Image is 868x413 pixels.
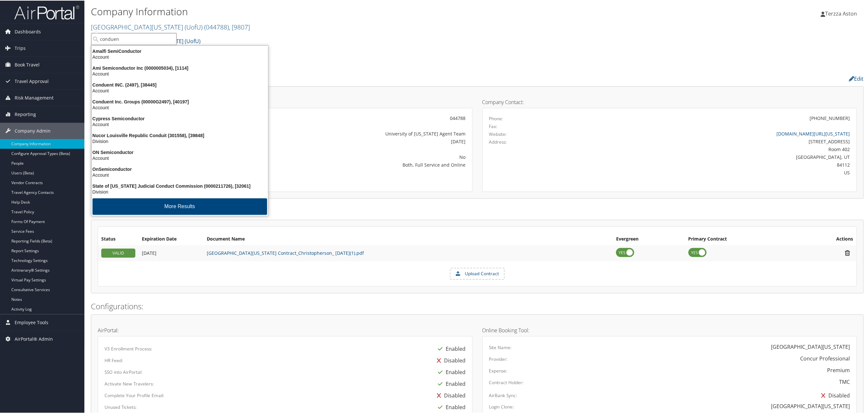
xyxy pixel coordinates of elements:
label: Unused Tickets: [105,403,137,410]
div: Division [88,188,272,194]
label: Website: [489,130,507,137]
a: Terzza Aston [821,3,864,23]
div: Enabled [435,342,466,354]
div: Account [88,70,272,76]
div: Account [88,53,272,59]
div: Concur Professional [800,354,850,362]
div: TMC [839,377,850,385]
th: Evergreen [613,233,685,244]
div: Add/Edit Date [142,250,200,255]
div: OnSemiconductor [88,166,272,171]
a: Edit [849,75,864,82]
label: SSO into AirPortal: [105,368,143,375]
div: VALID [101,248,135,257]
div: Account [88,155,272,160]
label: Upload Contract [451,268,504,279]
div: ON Semiconductor [88,149,272,155]
span: [DATE] [142,249,156,255]
span: Company Admin [15,122,51,138]
h2: Configurations: [91,300,864,311]
span: Terzza Aston [825,9,857,17]
span: Trips [15,40,26,56]
div: Account [88,104,272,110]
div: 84112 [582,161,850,168]
label: AirBank Sync: [489,392,517,398]
th: Document Name [204,233,613,244]
div: [GEOGRAPHIC_DATA], UT [582,153,850,160]
span: , [ 9807 ] [229,22,250,31]
button: More Results [93,198,267,214]
h4: AirPortal: [98,327,473,332]
label: Phone: [489,115,503,121]
a: [DOMAIN_NAME][URL][US_STATE] [777,130,850,136]
label: Provider: [489,355,508,362]
div: Cypress Semiconductor [88,115,272,121]
div: Nucor Louisville Republic Conduit (301558), [39848] [88,132,272,138]
label: Login Clone: [489,403,514,409]
th: Expiration Date [139,233,204,244]
div: Enabled [435,366,466,377]
div: Room 402 [582,145,850,152]
div: No [228,153,466,160]
div: Disabled [434,389,466,401]
h1: Company Information [91,4,606,18]
div: State of [US_STATE] Judicial Conduct Commission (0000211726), [32061] [88,183,272,188]
div: [GEOGRAPHIC_DATA][US_STATE] [771,402,850,409]
span: AirPortal® Admin [15,330,53,347]
label: V3 Enrollment Process: [105,345,152,351]
h2: Company Profile: [91,72,603,83]
h4: Online Booking Tool: [482,327,857,332]
div: 044788 [228,114,466,121]
label: Fax: [489,123,498,129]
div: Ami Semiconductor Inc (0000005034), [1114] [88,65,272,70]
span: Reporting [15,106,36,122]
label: HR Feed: [105,357,123,363]
div: Premium [827,366,850,373]
h4: Company Contact: [482,99,857,104]
div: Disabled [818,389,850,401]
i: Remove Contract [842,249,853,256]
label: Site Name: [489,344,512,350]
div: Enabled [435,377,466,389]
div: Disabled [434,354,466,366]
label: Contract Holder: [489,379,524,385]
div: [PHONE_NUMBER] [810,114,850,121]
h4: Account Details: [98,99,473,104]
div: University of [US_STATE] Agent Team [228,130,466,136]
div: [DATE] [228,137,466,144]
div: Amalfi SemiConductor [88,48,272,53]
input: Search Accounts [91,32,177,44]
a: [GEOGRAPHIC_DATA][US_STATE] Contract_Christopherson_ [DATE](1).pdf [207,249,364,255]
div: Account [88,121,272,127]
a: [GEOGRAPHIC_DATA][US_STATE] (UofU) [91,22,250,31]
span: Risk Management [15,89,54,105]
th: Primary Contract [685,233,798,244]
th: Actions [798,233,857,244]
div: Conduent Inc. Groups (00000G2497), [40197] [88,98,272,104]
span: Employee Tools [15,314,48,330]
img: airportal-logo.png [14,4,79,19]
label: Address: [489,138,507,145]
div: US [582,169,850,175]
span: Book Travel [15,56,40,72]
label: Activate New Travelers: [105,380,154,386]
th: Status [98,233,139,244]
div: Conduent INC. (2497), [38445] [88,81,272,87]
label: Complete Your Profile Email: [105,392,164,398]
label: Expense: [489,367,508,373]
div: Enabled [435,401,466,412]
span: Travel Approval [15,73,49,89]
div: [GEOGRAPHIC_DATA][US_STATE] [771,342,850,350]
span: ( 044788 ) [204,22,229,31]
div: [STREET_ADDRESS] [582,137,850,144]
h2: Contracts: [91,206,864,217]
div: Division [88,138,272,144]
div: Account [88,87,272,93]
div: Account [88,171,272,177]
span: Dashboards [15,23,41,39]
div: Both, Full Service and Online [228,161,466,168]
